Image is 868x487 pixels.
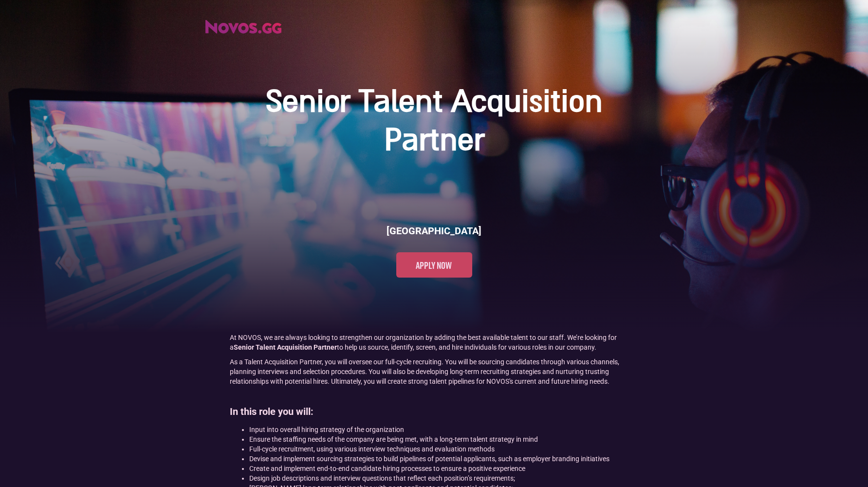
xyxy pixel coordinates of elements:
a: Apply now [396,252,472,278]
strong: In this role you will: [230,406,314,417]
li: Input into overall hiring strategy of the organization [249,425,639,434]
strong: Senior Talent Acquisition Partner [234,343,337,351]
li: Ensure the staffing needs of the company are being met, with a long-term talent strategy in mind [249,434,639,444]
h1: Senior Talent Acquisition Partner [240,84,629,161]
p: As a Talent Acquisition Partner, you will oversee our full-cycle recruiting. You will be sourcing... [230,357,639,386]
li: Full-cycle recruitment, using various interview techniques and evaluation methods [249,444,639,454]
li: Devise and implement sourcing strategies to build pipelines of potential applicants, such as empl... [249,454,639,464]
h6: [GEOGRAPHIC_DATA] [387,224,481,238]
p: At NOVOS, we are always looking to strengthen our organization by adding the best available talen... [230,333,639,352]
li: Design job descriptions and interview questions that reflect each position’s requirements; [249,473,639,483]
li: Create and implement end-to-end candidate hiring processes to ensure a positive experience [249,464,639,473]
